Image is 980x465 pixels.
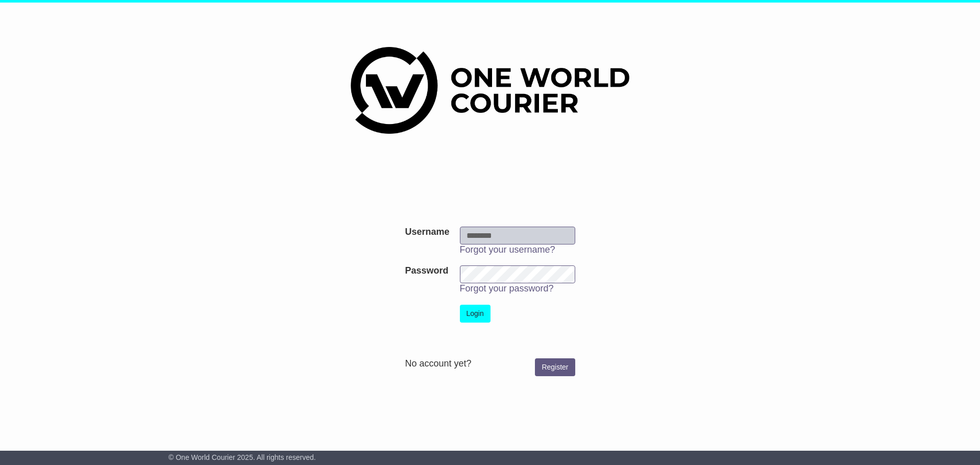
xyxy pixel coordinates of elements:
[405,227,449,238] label: Username
[168,453,316,461] span: © One World Courier 2025. All rights reserved.
[405,358,575,370] div: No account yet?
[460,305,491,323] button: Login
[460,283,554,293] a: Forgot your password?
[535,358,575,376] a: Register
[405,265,448,277] label: Password
[351,47,629,134] img: One World
[460,244,555,255] a: Forgot your username?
